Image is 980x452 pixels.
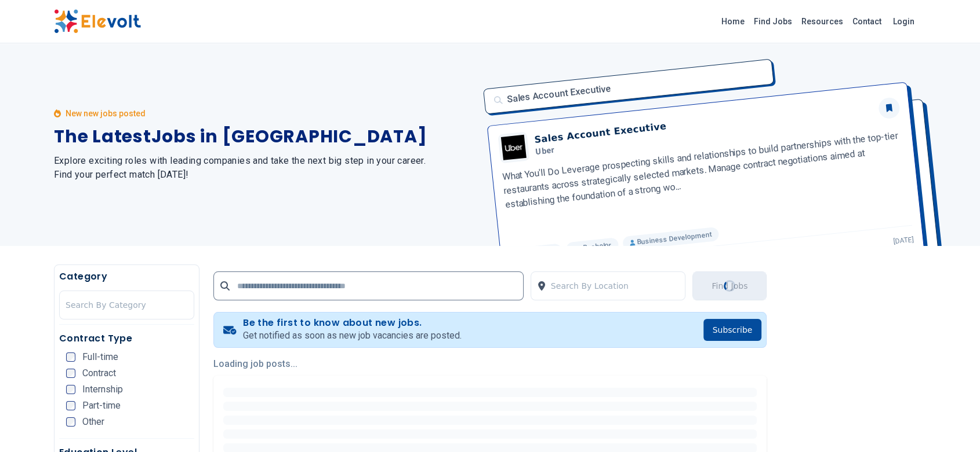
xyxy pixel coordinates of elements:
[82,401,121,410] span: Part-time
[54,154,476,182] h2: Explore exciting roles with leading companies and take the next big step in your career. Find you...
[66,417,75,427] input: Other
[54,126,476,147] h1: The Latest Jobs in [GEOGRAPHIC_DATA]
[692,271,767,300] button: Find JobsLoading...
[54,9,141,34] img: Elevolt
[82,352,118,362] span: Full-time
[59,270,194,284] h5: Category
[66,369,75,378] input: Contract
[66,385,75,394] input: Internship
[66,401,75,410] input: Part-time
[82,369,116,378] span: Contract
[66,352,75,362] input: Full-time
[59,332,194,346] h5: Contract Type
[717,12,749,31] a: Home
[703,319,762,341] button: Subscribe
[66,108,146,119] p: New new jobs posted
[243,317,462,329] h4: Be the first to know about new jobs.
[213,357,767,371] p: Loading job posts...
[886,10,921,33] a: Login
[723,279,737,293] div: Loading...
[82,385,123,394] span: Internship
[243,329,462,343] p: Get notified as soon as new job vacancies are posted.
[922,396,980,452] iframe: Chat Widget
[848,12,886,31] a: Contact
[82,417,104,427] span: Other
[797,12,848,31] a: Resources
[749,12,797,31] a: Find Jobs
